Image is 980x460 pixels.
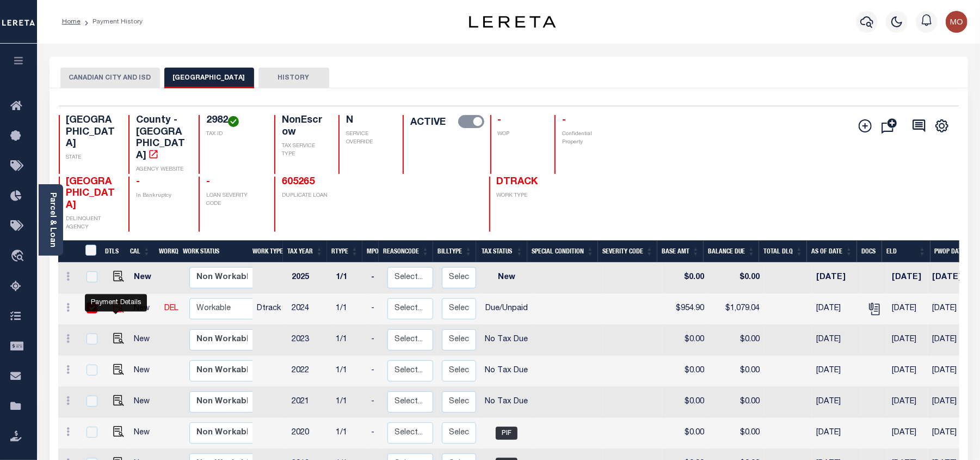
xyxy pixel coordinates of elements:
td: [DATE] [812,263,861,294]
th: ReasonCode: activate to sort column ascending [379,240,433,263]
td: 1/1 [331,263,367,294]
a: Home [62,19,81,25]
td: [DATE] [812,325,861,356]
th: MPO [362,240,379,263]
h4: 2982 [206,115,261,127]
th: Special Condition: activate to sort column ascending [527,240,598,263]
td: $0.00 [708,387,764,418]
button: CANADIAN CITY AND ISD [60,68,160,88]
span: - [498,116,502,125]
li: Payment History [81,17,143,27]
a: 605265 [282,177,315,187]
td: $0.00 [662,387,708,418]
td: $0.00 [662,418,708,449]
th: Severity Code: activate to sort column ascending [598,240,657,263]
th: DTLS [101,240,126,263]
td: Dtrack [252,294,287,325]
td: No Tax Due [480,356,532,387]
td: - [367,387,383,418]
td: 2023 [287,325,331,356]
td: New [480,263,532,294]
td: [DATE] [887,356,928,387]
td: $0.00 [708,325,764,356]
td: New [130,356,160,387]
td: [DATE] [928,418,977,449]
p: AGENCY WEBSITE [136,166,186,174]
td: [DATE] [928,294,977,325]
td: [DATE] [928,263,977,294]
td: [DATE] [887,418,928,449]
span: DTRACK [497,177,538,187]
p: DELINQUENT AGENCY [66,215,116,232]
p: TAX ID [206,130,261,138]
td: [DATE] [812,418,861,449]
td: $954.90 [662,294,708,325]
td: - [367,356,383,387]
td: $0.00 [662,263,708,294]
td: - [367,294,383,325]
img: svg+xml;base64,PHN2ZyB4bWxucz0iaHR0cDovL3d3dy53My5vcmcvMjAwMC9zdmciIHBvaW50ZXItZXZlbnRzPSJub25lIi... [946,11,967,33]
td: 2021 [287,387,331,418]
td: [DATE] [887,263,928,294]
td: 1/1 [331,325,367,356]
td: $0.00 [708,263,764,294]
p: SERVICE OVERRIDE [346,130,390,147]
td: New [130,325,160,356]
td: New [130,263,160,294]
button: [GEOGRAPHIC_DATA] [164,68,254,88]
th: Total DLQ: activate to sort column ascending [759,240,807,263]
th: BillType: activate to sort column ascending [433,240,476,263]
td: 2022 [287,356,331,387]
i: travel_explore [10,250,28,264]
span: [GEOGRAPHIC_DATA] [66,177,115,210]
td: 2020 [287,418,331,449]
td: $1,079.04 [708,294,764,325]
td: - [367,263,383,294]
th: Balance Due: activate to sort column ascending [704,240,759,263]
h4: N [346,115,390,127]
h4: County - [GEOGRAPHIC_DATA] [136,115,186,162]
th: Base Amt: activate to sort column ascending [657,240,704,263]
td: $0.00 [708,356,764,387]
td: [DATE] [887,325,928,356]
img: check-icon-green.svg [228,116,239,127]
th: Docs [857,240,883,263]
p: TAX SERVICE TYPE [282,142,325,159]
th: Work Type [248,240,283,263]
a: DEL [164,305,178,312]
th: Work Status [178,240,252,263]
h4: NonEscrow [282,115,325,138]
td: - [367,418,383,449]
div: Payment Details [85,294,147,311]
td: $0.00 [708,418,764,449]
td: No Tax Due [480,387,532,418]
td: Due/Unpaid [480,294,532,325]
td: [DATE] [928,356,977,387]
td: $0.00 [662,356,708,387]
th: Tax Status: activate to sort column ascending [476,240,527,263]
h4: [GEOGRAPHIC_DATA] [66,115,116,150]
th: ELD: activate to sort column ascending [882,240,930,263]
p: STATE [66,154,116,162]
th: &nbsp;&nbsp;&nbsp;&nbsp;&nbsp;&nbsp;&nbsp;&nbsp;&nbsp;&nbsp; [58,240,79,263]
th: CAL: activate to sort column ascending [126,240,155,263]
td: No Tax Due [480,325,532,356]
td: [DATE] [928,325,977,356]
button: HISTORY [258,68,329,88]
td: 2024 [287,294,331,325]
td: New [130,387,160,418]
p: In Bankruptcy [136,192,186,200]
p: DUPLICATE LOAN [282,192,389,200]
td: [DATE] [812,356,861,387]
a: Parcel & Loan [48,192,56,247]
td: 1/1 [331,356,367,387]
td: 1/1 [331,294,367,325]
td: [DATE] [887,294,928,325]
td: [DATE] [887,387,928,418]
th: WorkQ [155,240,178,263]
td: $0.00 [662,325,708,356]
p: LOAN SEVERITY CODE [206,192,261,208]
td: [DATE] [928,387,977,418]
td: New [130,418,160,449]
img: logo-dark.svg [469,16,556,28]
